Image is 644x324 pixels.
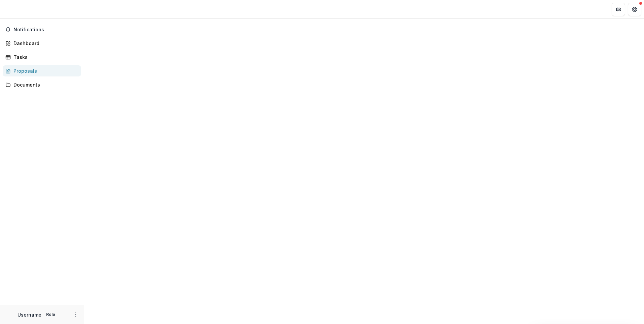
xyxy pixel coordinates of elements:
div: Proposals [13,67,76,74]
span: Notifications [13,27,78,33]
p: Role [44,312,57,318]
div: Documents [13,81,76,88]
button: More [72,311,80,319]
a: Proposals [3,65,81,76]
div: Dashboard [13,40,76,47]
a: Tasks [3,52,81,63]
a: Documents [3,79,81,90]
div: Tasks [13,54,76,61]
button: Partners [612,3,625,16]
button: Get Help [628,3,641,16]
button: Notifications [3,24,81,35]
p: Username [18,311,41,318]
a: Dashboard [3,38,81,49]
